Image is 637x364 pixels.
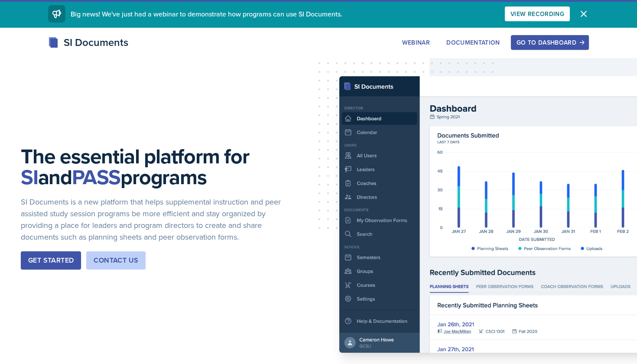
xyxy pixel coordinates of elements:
div: Go to Dashboard [517,39,583,46]
span: Big news! We've just had a webinar to demonstrate how programs can use SI Documents. [71,9,342,19]
div: Get Started [28,255,74,266]
div: SI Documents [48,35,128,50]
button: Contact Us [86,251,146,270]
button: Webinar [396,35,435,50]
div: Contact Us [94,255,138,266]
button: View Recording [505,6,570,21]
button: Get Started [21,251,81,270]
div: Documentation [446,39,500,46]
div: Webinar [402,39,430,46]
div: View Recording [510,10,564,17]
button: Go to Dashboard [511,35,589,50]
button: Documentation [441,35,506,50]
